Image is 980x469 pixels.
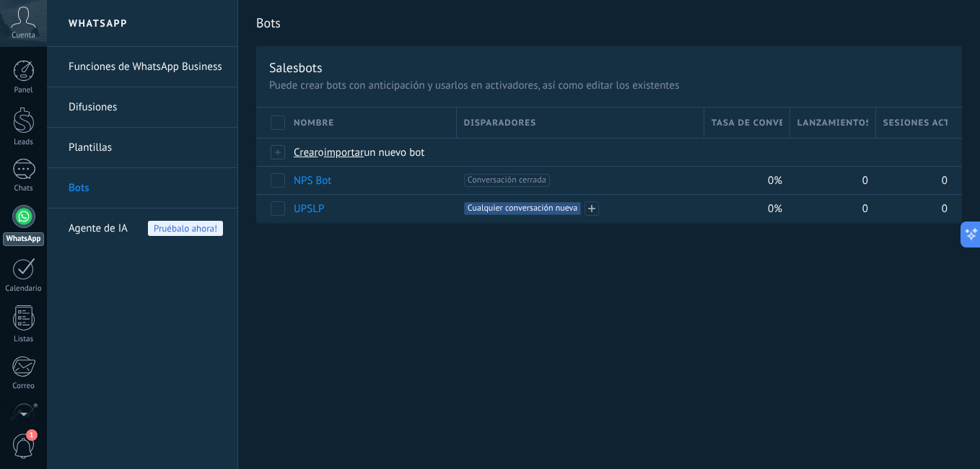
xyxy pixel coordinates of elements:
[862,174,868,188] span: 0
[464,202,581,215] span: Cualquier conversación nueva
[47,168,237,209] li: Bots
[876,139,948,166] div: Bots
[69,168,223,209] a: Bots
[704,195,783,222] div: 0%
[862,202,868,216] span: 0
[294,116,334,130] span: Nombre
[269,79,949,92] p: Puede crear bots con anticipación y usarlos en activadores, así como editar los existentes
[148,221,223,236] span: Pruébalo ahora!
[3,138,45,147] div: Leads
[3,382,45,391] div: Correo
[464,174,550,187] span: Conversación cerrada
[294,146,318,159] span: Crear
[585,201,599,216] span: Editar
[69,87,223,128] a: Difusiones
[47,209,237,248] li: Agente de IA
[464,116,536,130] span: Disparadores
[768,202,782,216] span: 0%
[790,139,869,166] div: Bots
[12,31,35,40] span: Cuenta
[269,59,323,76] div: Salesbots
[318,146,324,159] span: o
[790,195,869,222] div: 0
[47,87,237,128] li: Difusiones
[3,86,45,95] div: Panel
[704,167,783,194] div: 0%
[3,335,45,344] div: Listas
[876,195,948,222] div: 0
[294,174,331,188] a: NPS Bot
[69,128,223,168] a: Plantillas
[3,284,45,294] div: Calendario
[47,128,237,168] li: Plantillas
[69,209,128,249] span: Agente de IA
[712,116,782,130] span: Tasa de conversión
[294,202,324,216] a: UPSLP
[3,232,44,246] div: WhatsApp
[876,167,948,194] div: 0
[324,146,364,159] span: importar
[26,429,38,441] span: 1
[942,202,948,216] span: 0
[768,174,782,188] span: 0%
[47,47,237,87] li: Funciones de WhatsApp Business
[69,209,223,249] a: Agente de IAPruébalo ahora!
[942,174,948,188] span: 0
[790,167,869,194] div: 0
[3,184,45,193] div: Chats
[69,47,223,87] a: Funciones de WhatsApp Business
[364,146,424,159] span: un nuevo bot
[797,116,868,130] span: Lanzamientos totales
[256,9,962,38] h2: Bots
[883,116,948,130] span: Sesiones activas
